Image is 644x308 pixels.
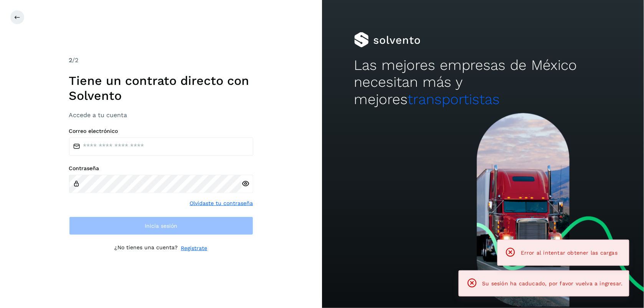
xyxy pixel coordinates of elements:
[115,244,178,252] p: ¿No tienes una cuenta?
[521,250,618,256] span: Error al intentar obtener las cargas
[190,199,253,207] a: Olvidaste tu contraseña
[69,73,253,103] h1: Tiene un contrato directo con Solvento
[69,165,253,172] label: Contraseña
[69,56,73,64] span: 2
[69,128,253,134] label: Correo electrónico
[69,56,253,65] div: /2
[145,223,177,229] span: Inicia sesión
[69,111,253,119] h3: Accede a tu cuenta
[69,217,253,235] button: Inicia sesión
[354,57,612,108] h2: Las mejores empresas de México necesitan más y mejores
[482,280,623,286] span: Su sesión ha caducado, por favor vuelva a ingresar.
[408,91,500,108] span: transportistas
[181,244,208,252] a: Regístrate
